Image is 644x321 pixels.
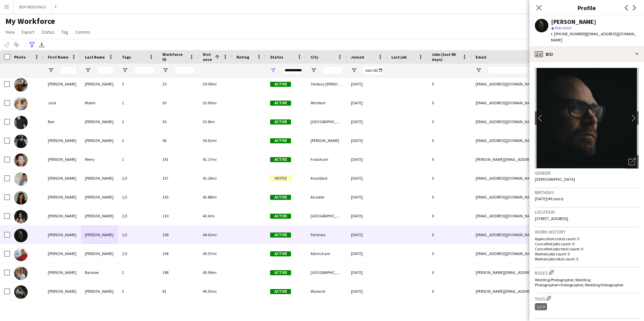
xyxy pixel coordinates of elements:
[535,295,639,302] h3: Tags
[3,28,18,36] a: View
[236,55,249,60] span: Rating
[162,67,168,73] button: Open Filter Menu
[428,75,472,93] div: 0
[203,194,217,200] span: 42.88mi
[311,67,317,73] button: Open Filter Menu
[81,301,118,319] div: [PERSON_NAME]
[158,112,199,131] div: 36
[39,28,57,36] a: Status
[5,29,15,35] span: View
[203,100,217,105] span: 33.65mi
[158,150,199,169] div: 191
[347,225,387,244] div: [DATE]
[81,207,118,225] div: [PERSON_NAME]
[270,138,291,143] span: Active
[122,67,128,73] button: Open Filter Menu
[535,256,639,261] p: Worked jobs total count: 0
[5,16,55,26] span: My Workforce
[158,94,199,112] div: 30
[81,282,118,300] div: [PERSON_NAME]
[81,94,118,112] div: Makin
[203,251,217,256] span: 45.57mi
[432,52,459,62] span: Jobs (last 90 days)
[347,244,387,263] div: [DATE]
[472,244,606,263] div: [EMAIL_ADDRESS][DOMAIN_NAME]
[270,67,276,73] button: Open Filter Menu
[44,131,81,150] div: [PERSON_NAME]
[476,55,486,60] span: Email
[307,263,347,282] div: [GEOGRAPHIC_DATA]
[307,150,347,169] div: Frodsham
[347,75,387,93] div: [DATE]
[118,131,158,150] div: 2
[81,75,118,93] div: [PERSON_NAME]
[270,270,291,275] span: Active
[428,150,472,169] div: 0
[174,66,195,74] input: Workforce ID Filter Input
[535,251,639,256] p: Worked jobs count: 0
[472,94,606,112] div: [EMAIL_ADDRESS][DOMAIN_NAME]
[203,119,215,124] span: 33.8mi
[14,191,28,205] img: Katie Trueman
[535,269,639,276] h3: Roles
[428,131,472,150] div: 0
[428,169,472,187] div: 0
[535,216,568,221] span: [STREET_ADDRESS]
[158,263,199,282] div: 198
[14,97,28,110] img: Jack Makin
[14,229,28,242] img: Duncan Cox
[472,131,606,150] div: [EMAIL_ADDRESS][DOMAIN_NAME]
[203,157,217,162] span: 41.17mi
[472,188,606,206] div: [EMAIL_ADDRESS][DOMAIN_NAME]
[428,301,472,319] div: 0
[428,282,472,300] div: 0
[14,55,26,60] span: Photo
[270,233,291,238] span: Active
[472,263,606,282] div: [PERSON_NAME][EMAIL_ADDRESS][DOMAIN_NAME]
[270,157,291,162] span: Active
[162,52,187,62] span: Workforce ID
[347,263,387,282] div: [DATE]
[44,282,81,300] div: [PERSON_NAME]
[97,66,114,74] input: Last Name Filter Input
[44,263,81,282] div: [PERSON_NAME]
[14,210,28,223] img: Natalie Watkins
[38,41,46,49] app-action-btn: Export XLSX
[14,172,28,186] img: Anthony Lewis
[158,131,199,150] div: 56
[472,225,606,244] div: [EMAIL_ADDRESS][DOMAIN_NAME]
[60,66,77,74] input: First Name Filter Input
[391,55,407,60] span: Last job
[44,301,81,319] div: [PERSON_NAME]
[158,225,199,244] div: 108
[535,196,563,201] span: [DATE] (49 years)
[270,82,291,87] span: Active
[307,112,347,131] div: [GEOGRAPHIC_DATA]
[535,236,639,241] p: Applications total count: 0
[472,112,606,131] div: [EMAIL_ADDRESS][DOMAIN_NAME]
[118,75,158,93] div: 3
[347,207,387,225] div: [DATE]
[535,246,639,251] p: Cancelled jobs total count: 0
[44,75,81,93] div: [PERSON_NAME]
[351,67,357,73] button: Open Filter Menu
[14,285,28,299] img: darren powell
[307,244,347,263] div: Altrincham
[158,188,199,206] div: 155
[118,207,158,225] div: 2/3
[476,67,482,73] button: Open Filter Menu
[44,94,81,112] div: Jack
[472,150,606,169] div: [PERSON_NAME][EMAIL_ADDRESS][DOMAIN_NAME]
[307,207,347,225] div: [GEOGRAPHIC_DATA]
[203,138,217,143] span: 36.61mi
[118,263,158,282] div: 2
[28,41,36,49] app-action-btn: Advanced filters
[14,248,28,261] img: Thomas Groves
[472,75,606,93] div: [EMAIL_ADDRESS][DOMAIN_NAME]
[158,75,199,93] div: 25
[118,112,158,131] div: 3
[347,131,387,150] div: [DATE]
[472,301,606,319] div: [PERSON_NAME][EMAIL_ADDRESS][DOMAIN_NAME]
[428,188,472,206] div: 0
[85,67,91,73] button: Open Filter Menu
